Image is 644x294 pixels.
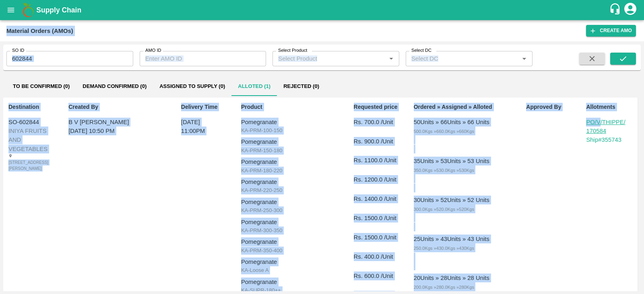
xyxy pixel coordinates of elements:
button: Open [386,53,396,64]
button: open drawer [2,1,20,19]
p: Rs. 1100.0 /Unit [354,156,403,165]
span: 300.0 Kgs » 520.0 Kgs » 520 Kgs [414,207,474,212]
div: 20 Units » 28 Units » 28 Units [414,274,489,282]
p: Rs. 1200.0 /Unit [354,175,403,184]
label: Select DC [411,47,431,54]
span: 200.0 Kgs » 280.0 Kgs » 280 Kgs [414,285,474,290]
input: Select Product [275,53,384,64]
p: B V [PERSON_NAME] [68,118,161,127]
p: Requested price [354,103,403,111]
label: SO ID [12,47,24,54]
a: Supply Chain [36,4,609,16]
p: Ship# 355743 [586,135,635,144]
input: Enter SO ID [6,51,133,66]
p: KA-PRM-180-220 [241,167,343,175]
button: Assigned to Supply (0) [153,77,231,96]
p: Ordered » Assigned » Alloted [414,103,516,111]
div: 50 Units » 66 Units » 66 Units [414,118,489,127]
p: KA-PRM-250-300 [241,206,343,214]
p: Pomegranate [241,257,343,266]
input: Select DC [408,53,506,64]
div: customer-support [609,3,623,17]
button: To Be Confirmed (0) [6,77,76,96]
p: KA-Loose A [241,266,343,274]
p: [DATE] 10:50 PM [68,127,161,135]
p: Pomegranate [241,218,343,227]
p: KA-PRM-350-400 [241,247,343,255]
p: Rs. 1500.0 /Unit [354,233,403,242]
a: Ship#355743 [586,135,635,144]
button: Alloted (1) [231,77,277,96]
div: SO-602844 [8,118,56,127]
button: Rejected (0) [277,77,326,96]
p: Rs. 600.0 /Unit [354,272,403,280]
div: 25 Units » 43 Units » 43 Units [414,235,489,243]
p: Delivery Time [181,103,230,111]
b: Supply Chain [36,6,81,14]
p: Rs. 900.0 /Unit [354,137,403,146]
p: PO/V/THIPPE/170584 [586,118,626,136]
p: Approved By [526,103,575,111]
div: 35 Units » 53 Units » 53 Units [414,157,489,165]
div: Material Orders (AMOs) [6,26,73,36]
p: Product [241,103,343,111]
p: Pomegranate [241,118,343,127]
p: KA-PRM-300-350 [241,227,343,235]
p: Pomegranate [241,198,343,206]
span: 250.0 Kgs » 430.0 Kgs » 430 Kgs [414,246,474,251]
p: Rs. 1400.0 /Unit [354,194,403,203]
p: Pomegranate [241,157,343,166]
img: logo [20,2,36,18]
button: Open [519,53,529,64]
button: Demand Confirmed (0) [76,77,153,96]
p: Allotments [586,103,635,111]
div: account of current user [623,2,638,18]
div: 30 Units » 52 Units » 52 Units [414,196,489,204]
p: KA-PRM-220-250 [241,186,343,194]
p: Rs. 400.0 /Unit [354,252,403,261]
div: INIYA FRUITS AND VEGETABLES [8,127,56,153]
p: Destination [8,103,58,111]
span: 500.0 Kgs » 660.0 Kgs » 660 Kgs [414,129,474,134]
p: Rs. 1500.0 /Unit [354,214,403,223]
span: 350.0 Kgs » 530.0 Kgs » 530 Kgs [414,168,474,173]
input: Enter AMO ID [140,51,266,66]
p: KA-PRM-150-180 [241,147,343,155]
button: Create AMO [586,25,636,37]
label: Select Product [278,47,307,54]
p: Pomegranate [241,178,343,186]
p: Pomegranate [241,278,343,286]
p: [DATE] 11:00PM [181,118,221,136]
label: AMO ID [145,47,161,54]
p: KA-PRM-100-150 [241,127,343,135]
p: Pomegranate [241,137,343,146]
p: Pomegranate [241,237,343,246]
p: Created By [68,103,170,111]
div: [STREET_ADDRESS][PERSON_NAME] [8,153,37,171]
p: Rs. 700.0 /Unit [354,118,403,127]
